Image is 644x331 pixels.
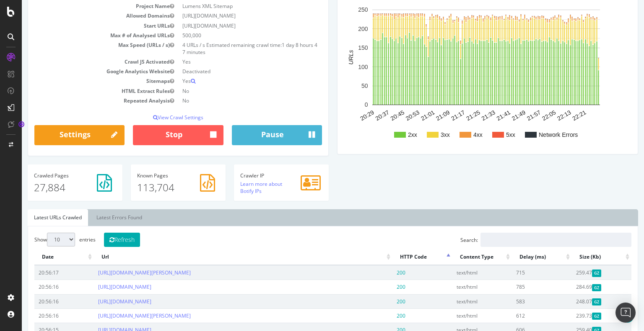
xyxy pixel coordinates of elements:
[615,303,636,323] div: Open Intercom Messenger
[218,180,260,195] a: Learn more about Botify IPs
[570,313,580,320] span: Gzipped Content
[322,1,607,148] svg: A chart.
[431,265,490,280] td: text/html
[570,298,580,305] span: Gzipped Content
[570,269,580,277] span: Gzipped Content
[76,312,169,319] a: [URL][DOMAIN_NAME][PERSON_NAME]
[13,57,156,67] td: Crawl JS Activated
[343,102,346,108] text: 0
[13,21,156,31] td: Start URLs
[549,109,566,122] text: 22:21
[398,109,414,122] text: 21:01
[13,86,156,96] td: HTML Extract Rules
[115,180,197,195] p: 113,704
[490,308,550,323] td: 612
[13,11,156,21] td: Allowed Domains
[490,294,550,308] td: 583
[12,173,94,178] h4: Pages Crawled
[13,125,103,145] a: Settings
[13,294,72,308] td: 20:56:16
[68,209,127,226] a: Latest Errors Found
[156,11,300,21] td: [URL][DOMAIN_NAME]
[25,233,53,246] select: Showentries
[550,280,610,294] td: 284.69
[156,1,300,11] td: Lumens XML Sitemap
[375,298,384,305] span: 200
[156,31,300,40] td: 500,000
[336,44,346,51] text: 150
[550,265,610,280] td: 259.47
[352,109,369,122] text: 20:37
[570,284,580,291] span: Gzipped Content
[13,96,156,105] td: Repeated Analysis
[18,121,25,128] div: Tooltip anchor
[413,109,429,122] text: 21:09
[519,109,535,122] text: 22:05
[336,64,346,70] text: 100
[443,109,460,122] text: 21:25
[13,265,72,280] td: 20:56:17
[12,180,94,195] p: 27,884
[428,109,444,122] text: 21:17
[156,40,300,57] td: 4 URLs / s Estimated remaining crawl time:
[550,249,610,265] th: Size (Kb): activate to sort column ascending
[82,233,118,247] button: Refresh
[368,109,384,122] text: 20:45
[489,109,505,122] text: 21:49
[326,50,332,65] text: URLs
[76,298,130,305] a: [URL][DOMAIN_NAME]
[386,131,395,138] text: 2xx
[431,294,490,308] td: text/html
[534,109,551,122] text: 22:13
[431,249,490,265] th: Content Type: activate to sort column ascending
[156,86,300,96] td: No
[484,131,493,138] text: 5xx
[383,109,399,122] text: 20:53
[336,7,346,13] text: 250
[340,82,346,89] text: 50
[156,76,300,86] td: Yes
[218,173,301,178] h4: Crawler IP
[375,283,384,290] span: 200
[13,280,72,294] td: 20:56:16
[459,233,610,247] input: Search:
[517,131,556,138] text: Network Errors
[375,312,384,319] span: 200
[115,173,197,178] h4: Pages Known
[161,41,296,56] span: 1 day 8 hours 47 minutes
[474,109,490,122] text: 21:41
[452,131,461,138] text: 4xx
[156,96,300,105] td: No
[13,249,72,265] th: Date: activate to sort column ascending
[111,125,201,145] button: Stop
[156,21,300,31] td: [URL][DOMAIN_NAME]
[76,269,169,276] a: [URL][DOMAIN_NAME][PERSON_NAME]
[431,280,490,294] td: text/html
[439,233,610,247] label: Search:
[13,308,72,323] td: 20:56:16
[210,125,300,145] button: Pause
[13,1,156,11] td: Project Name
[371,249,430,265] th: HTTP Code: activate to sort column descending
[375,269,384,276] span: 200
[13,67,156,76] td: Google Analytics Website
[490,280,550,294] td: 785
[550,308,610,323] td: 239.73
[6,209,66,226] a: Latest URLs Crawled
[13,233,74,246] label: Show entries
[13,76,156,86] td: Sitemaps
[13,31,156,40] td: Max # of Analysed URLs
[490,249,550,265] th: Delay (ms): activate to sort column ascending
[490,265,550,280] td: 715
[156,67,300,76] td: Deactivated
[76,283,130,290] a: [URL][DOMAIN_NAME]
[458,109,475,122] text: 21:33
[13,114,300,121] p: View Crawl Settings
[13,40,156,57] td: Max Speed (URLs / s)
[504,109,520,122] text: 21:57
[337,109,353,122] text: 20:29
[431,308,490,323] td: text/html
[156,57,300,67] td: Yes
[550,294,610,308] td: 248.07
